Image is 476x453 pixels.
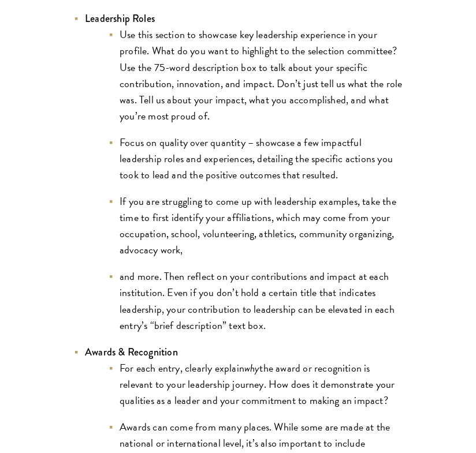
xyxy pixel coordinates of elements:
li: If you are struggling to come up with leadership examples, take the time to first identify your a... [108,193,403,258]
li: Use this section to showcase key leadership experience in your profile. What do you want to highl... [108,27,403,123]
strong: Awards & Recognition [85,345,178,360]
em: why [244,360,260,376]
li: and more. Then reflect on your contributions and impact at each institution. Even if you don’t ho... [108,268,403,333]
strong: Leadership Roles [85,11,155,26]
li: For each entry, clearly explain the award or recognition is relevant to your leadership journey. ... [108,360,403,409]
li: Focus on quality over quantity – showcase a few impactful leadership roles and experiences, detai... [108,134,403,183]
